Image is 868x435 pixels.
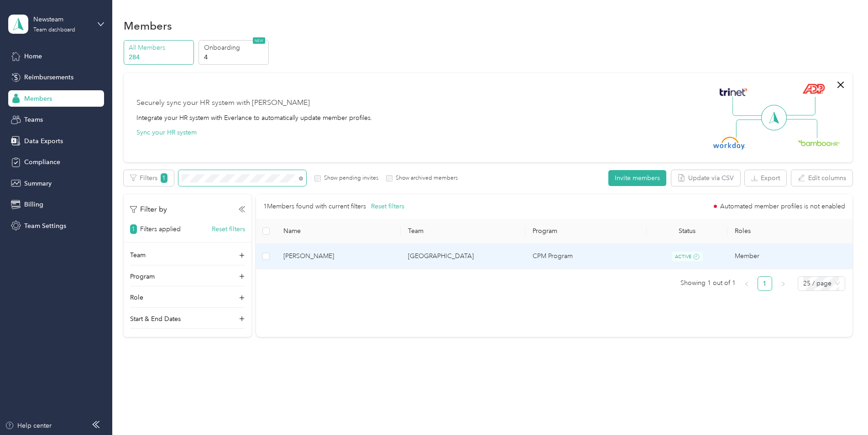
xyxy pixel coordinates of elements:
p: 284 [129,52,191,62]
p: Filter by [130,204,167,215]
span: Reimbursements [24,72,73,82]
img: Trinet [717,86,749,98]
span: Home [24,52,42,61]
th: Name [276,219,401,244]
span: 1 [130,224,137,234]
label: Show pending invites [321,174,378,182]
td: Member [727,244,852,269]
p: 4 [204,52,266,62]
span: Members [24,94,52,104]
span: Automated member profiles is not enabled [720,203,845,210]
span: Team Settings [24,221,66,231]
td: CPM Program [525,244,647,269]
button: Reset filters [212,224,245,234]
p: Filters applied [140,224,181,234]
button: Sync your HR system [136,128,197,137]
img: Line Right Up [784,97,816,116]
img: Line Right Down [785,119,817,139]
button: Reset filters [371,202,404,212]
div: Page Size [798,276,845,291]
button: left [739,276,754,291]
th: Program [525,219,647,244]
div: Team dashboard [33,27,75,33]
span: Compliance [24,157,60,167]
img: ADP [802,83,825,94]
td: Chris Burnip [276,244,401,269]
div: Securely sync your HR system with [PERSON_NAME] [136,98,310,109]
h1: Members [124,21,172,31]
span: Billing [24,200,43,209]
td: Newcastle [401,244,525,269]
p: Team [130,250,146,260]
button: Invite members [608,170,666,186]
span: Teams [24,115,43,124]
span: left [744,281,749,287]
span: Name [283,227,393,235]
button: Edit columns [791,170,852,186]
span: 25 / page [803,277,840,290]
img: Workday [713,137,745,150]
span: [PERSON_NAME] [283,251,393,261]
div: Integrate your HR system with Everlance to automatically update member profiles. [136,113,372,123]
iframe: Everlance-gr Chat Button Frame [817,384,868,435]
p: Program [130,272,155,281]
p: 1 Members found with current filters [263,202,366,212]
th: Team [401,219,525,244]
img: Line Left Down [736,119,768,138]
th: Roles [727,219,852,244]
span: ACTIVE [672,252,703,261]
img: BambooHR [798,140,840,146]
p: Start & End Dates [130,314,181,324]
span: Summary [24,179,52,188]
p: All Members [129,43,191,52]
span: 1 [161,173,167,183]
li: Previous Page [739,276,754,291]
li: Next Page [776,276,790,291]
div: Newsteam [33,15,90,24]
button: right [776,276,790,291]
span: NEW [253,37,265,44]
span: right [780,281,786,287]
th: Status [647,219,727,244]
button: Help center [5,421,52,430]
label: Show archived members [392,174,458,182]
p: Role [130,293,143,302]
a: 1 [758,277,772,290]
button: Update via CSV [671,170,740,186]
button: Filters1 [124,170,174,186]
button: Export [745,170,786,186]
span: Showing 1 out of 1 [680,276,736,290]
img: Line Left Up [732,97,764,116]
span: Data Exports [24,136,63,146]
p: Onboarding [204,43,266,52]
li: 1 [758,276,772,291]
